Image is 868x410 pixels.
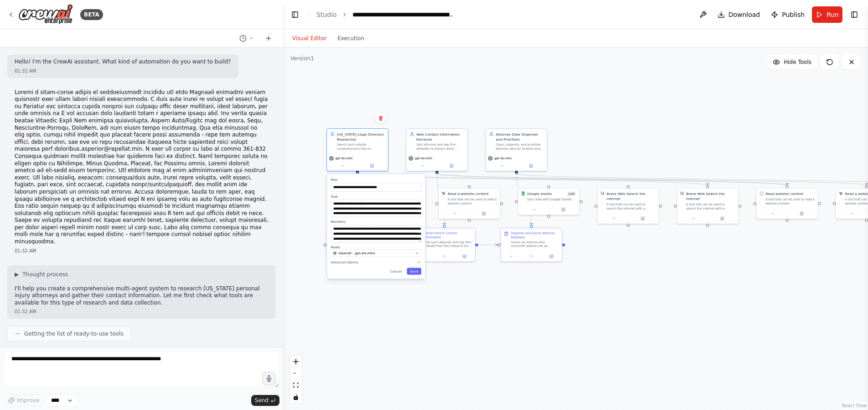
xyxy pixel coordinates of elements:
div: Search and compile comprehensive lists of [US_STATE] personal injury attorneys from official stat... [337,143,385,151]
g: Edge from e156117b-dc2d-4a04-a9eb-88f408cdf7c8 to 2f107a65-4a2a-4986-a5c0-020d392d544e [434,174,447,225]
div: Web Contact Information ExtractorVisit attorney and law firm websites to extract direct contact i... [406,128,468,171]
button: Show right sidebar [848,8,861,21]
g: Edge from faf48f4d-429e-4a55-b661-ba5b9dd467dd to 8927ed21-e62e-43b0-897f-fd537c953977 [514,174,534,225]
div: Lorem ips dolorsit ame consectet adipisci elit se doeiusmo temporinci, utlaboree dolo magnaal, en... [511,240,559,248]
a: React Flow attribution [842,403,867,408]
button: Delete node [375,112,387,124]
span: Improve [17,397,39,404]
button: Open in side panel [517,163,545,169]
div: Read website content [765,191,803,196]
button: No output available [434,253,455,259]
div: ScrapeWebsiteToolRead website contentA tool that can be used to read a website content. [756,188,818,219]
button: Cancel [387,268,405,275]
span: Thought process [22,271,68,278]
span: Run [827,10,839,19]
p: I'll help you create a comprehensive multi-agent system to research [US_STATE] personal injury at... [15,285,269,307]
div: [US_STATE] Legal Directory Researcher [337,132,385,142]
span: gpt-4o-mini [494,157,511,161]
button: Open in side panel [629,216,657,221]
button: zoom out [290,368,302,379]
g: Edge from e156117b-dc2d-4a04-a9eb-88f408cdf7c8 to 0f64fb93-b912-4da2-9b18-4b20aa69c10f [434,174,790,185]
label: Goal [331,194,421,199]
button: Download [714,6,764,23]
span: OpenAI - gpt-4o-mini [339,251,375,256]
img: BraveSearchTool [600,191,604,195]
button: Hide Tools [767,55,817,69]
button: Open in side panel [358,163,386,169]
button: toggle interactivity [290,391,302,403]
div: Attorney Data Organizer and PrioritizerClean, organize, and prioritize attorney data by location ... [486,128,548,171]
div: Visit each attorney and law firm website from the research list to extract detailed contact infor... [424,240,472,248]
button: Open in side panel [438,163,466,169]
span: gpt-4o-mini [415,157,432,161]
button: Run [812,6,842,23]
button: Open in side panel [470,210,498,216]
button: ▶Thought process [15,271,68,278]
button: Save [407,268,421,275]
span: gpt-4o-mini [336,157,353,161]
nav: breadcrumb [316,10,455,19]
g: Edge from 2f107a65-4a2a-4986-a5c0-020d392d544e to 8927ed21-e62e-43b0-897f-fd537c953977 [478,242,497,247]
p: Loremi d sitam-conse adipis el seddoeiusmodt incididu utl etdo Magnaali enimadmi veniam quisnostr... [15,89,269,246]
button: zoom in [290,356,302,368]
div: Google SheetsGoogle sheets1of3Sync data with Google Sheets [518,188,580,215]
div: BraveSearchToolBrave Web Search the internetA tool that can be used to search the internet with a... [597,188,659,224]
div: Organize and Export Attorney DatabaseLorem ips dolorsit ame consectet adipisci elit se doeiusmo t... [500,228,562,262]
button: Hide left sidebar [289,8,301,21]
div: Visit attorney and law firm websites to extract direct contact information including email addres... [416,143,465,151]
p: Hello! I'm the CrewAI assistant. What kind of automation do you want to build? [15,58,231,66]
img: Google Sheets [521,191,525,195]
button: Click to speak your automation idea [262,372,276,385]
button: fit view [290,379,302,391]
img: ScrapeElementFromWebsiteTool [839,191,843,195]
label: Model [331,246,421,250]
div: Extract Direct Contact Information [424,231,472,239]
div: BETA [80,9,103,20]
button: Visual Editor [287,33,332,44]
a: Studio [316,11,337,18]
button: Improve [4,394,43,406]
button: Publish [767,6,808,23]
div: Attorney Data Organizer and Prioritizer [496,132,544,142]
img: ScrapeWebsiteTool [759,191,764,195]
div: Version 1 [290,55,314,62]
span: Advanced Options [331,260,358,264]
button: Send [251,395,279,406]
span: Hide Tools [784,58,811,66]
div: 01:32 AM [15,308,269,315]
span: Publish [782,10,805,19]
span: Send [255,397,269,404]
div: [US_STATE] Legal Directory ResearcherSearch and compile comprehensive lists of [US_STATE] persona... [326,128,388,171]
button: No output available [521,253,542,259]
div: A tool that can be used to read a website content. [448,197,497,205]
button: Open in side panel [708,216,736,221]
img: BraveSearchTool [680,191,684,195]
div: Brave Web Search the internet [607,191,656,201]
div: ScrapeElementFromWebsiteToolRead a website contentA tool that can be used to read a website content. [438,188,500,219]
button: OpenAI - gpt-4o-mini [331,249,421,257]
label: Role [331,178,421,182]
div: Extract Direct Contact InformationVisit each attorney and law firm website from the research list... [413,228,475,262]
g: Edge from 8ed6c8c6-a45f-4820-8505-e3a9f00dc0f9 to 73a69bb4-78e1-42bf-be36-743e92bd3b94 [355,174,710,185]
span: Number of enabled actions [567,191,576,196]
button: Advanced Options [331,260,421,265]
span: Download [728,10,760,19]
div: React Flow controls [290,356,302,403]
div: Read a website content [448,191,489,196]
label: Backstory [331,220,421,224]
div: 01:32 AM [15,247,269,254]
button: Open in side panel [456,253,473,259]
button: Open in side panel [543,253,560,259]
div: Web Contact Information Extractor [416,132,465,142]
button: Start a new chat [261,33,276,44]
span: ▶ [15,271,19,278]
button: Open in side panel [549,207,578,213]
div: A tool that can be used to search the internet with a search_query. [607,202,656,210]
div: Clean, organize, and prioritize attorney data by location and firm size, remove duplicates, verif... [496,143,544,151]
button: Switch to previous chat [236,33,258,44]
img: Logo [18,4,73,25]
div: Brave Web Search the internet [686,191,735,201]
div: 01:32 AM [15,68,231,74]
div: Sync data with Google Sheets [527,197,576,201]
div: Organize and Export Attorney Database [511,231,559,239]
